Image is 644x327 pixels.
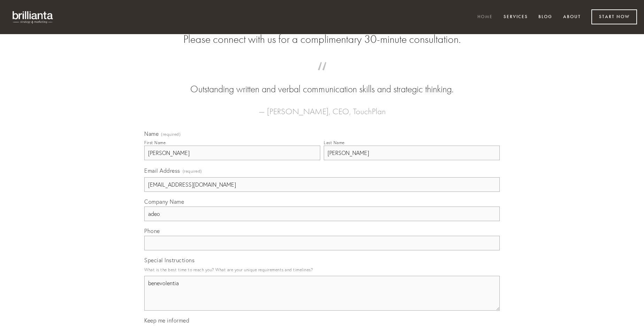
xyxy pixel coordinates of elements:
[161,132,181,137] span: (required)
[591,9,637,24] a: Start Now
[144,227,160,234] span: Phone
[144,265,500,274] p: What is the best time to reach you? What are your unique requirements and timelines?
[144,33,500,46] h2: Please connect with us for a complimentary 30-minute consultation.
[144,198,184,205] span: Company Name
[144,317,189,324] span: Keep me informed
[473,11,497,23] a: Home
[144,140,166,145] div: First Name
[559,11,585,23] a: About
[144,257,194,264] span: Special Instructions
[144,130,159,137] span: Name
[324,140,345,145] div: Last Name
[155,69,489,83] span: “
[155,96,489,118] figcaption: — [PERSON_NAME], CEO, TouchPlan
[499,11,532,23] a: Services
[7,7,59,27] img: brillianta - research, strategy, marketing
[183,166,202,176] span: (required)
[155,69,489,96] blockquote: Outstanding written and verbal communication skills and strategic thinking.
[144,276,500,311] textarea: benevolentia
[144,167,180,174] span: Email Address
[534,11,557,23] a: Blog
